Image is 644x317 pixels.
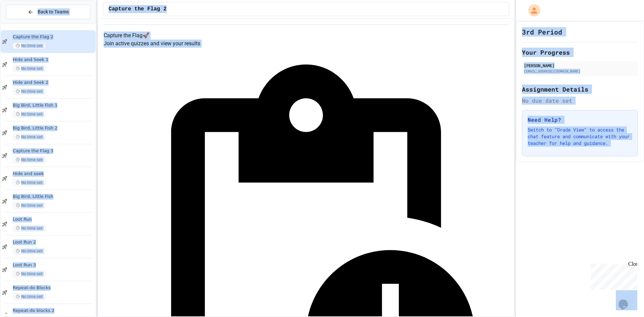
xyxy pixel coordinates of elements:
h1: 3rd Period [522,27,562,37]
div: [EMAIL_ADDRESS][DOMAIN_NAME] [524,69,636,74]
span: Repeat-do Blocks [13,285,94,291]
span: No time set [13,157,46,163]
span: Loot Run 3 [13,262,94,268]
span: No time set [13,111,46,117]
span: No time set [13,179,46,186]
span: Capture the Flag 3 [13,148,94,154]
span: Capture the Flag 2 [109,5,167,13]
span: Big Bird, Little Fish 2 [13,125,94,131]
div: Chat with us now!Close [3,3,46,43]
iframe: chat widget [616,290,637,310]
h3: Need Help? [528,116,632,124]
div: No due date set [522,97,638,105]
p: Switch to "Grade View" to access the chat feature and communicate with your teacher for help and ... [528,126,632,147]
span: Big Bird, Little Fish [13,194,94,200]
span: Loot Run [13,217,94,222]
h4: Capture the Flag 🚀 [104,32,508,40]
span: No time set [13,43,46,49]
span: No time set [13,248,46,254]
h2: Your Progress [522,48,638,57]
span: No time set [13,88,46,95]
button: Back to Teams [6,5,90,19]
span: No time set [13,271,46,277]
span: Big Bird, Little Fish 1 [13,103,94,108]
p: Join active quizzes and view your results [104,40,508,48]
span: No time set [13,202,46,209]
span: Loot Run 2 [13,240,94,245]
span: Hide and seek [13,171,94,177]
span: No time set [13,294,46,300]
span: No time set [13,134,46,140]
span: Hide and Seek 1 [13,57,94,63]
div: [PERSON_NAME] [524,62,636,68]
span: Repeat-do blocks 2 [13,308,94,314]
span: Capture the Flag 2 [13,34,94,40]
span: No time set [13,225,46,231]
div: My Account [521,3,542,18]
iframe: chat widget [588,261,637,289]
h2: Assignment Details [522,85,638,94]
span: Hide and Seek 2 [13,80,94,86]
span: No time set [13,65,46,72]
span: Back to Teams [38,8,69,15]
